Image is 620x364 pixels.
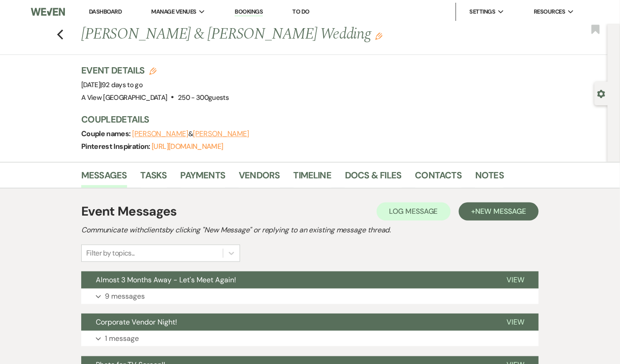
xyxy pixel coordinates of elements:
a: Contacts [415,168,462,188]
h1: Event Messages [81,202,177,221]
span: Corporate Vendor Night! [96,317,177,327]
span: Manage Venues [152,7,197,16]
button: Log Message [377,202,451,221]
span: Resources [534,7,565,16]
a: Vendors [239,168,280,188]
button: View [492,271,539,289]
p: 9 messages [105,290,145,302]
button: Almost 3 Months Away - Let's Meet Again! [81,271,492,289]
h3: Couple Details [81,113,590,126]
a: Timeline [294,168,332,188]
a: Messages [81,168,127,188]
span: New Message [476,207,526,216]
a: Dashboard [89,8,122,15]
p: 1 message [105,333,139,344]
span: Almost 3 Months Away - Let's Meet Again! [96,275,236,285]
span: Couple names: [81,129,132,138]
button: +New Message [459,202,539,221]
button: [PERSON_NAME] [193,130,249,138]
h3: Event Details [81,64,229,77]
span: View [507,275,524,285]
span: Settings [470,7,496,16]
h2: Communicate with clients by clicking "New Message" or replying to an existing message thread. [81,225,539,236]
img: Weven Logo [31,2,65,21]
a: To Do [293,8,310,15]
a: Notes [475,168,504,188]
span: 92 days to go [102,80,143,89]
button: 1 message [81,331,539,346]
span: & [132,129,249,138]
button: Corporate Vendor Night! [81,314,492,331]
span: Pinterest Inspiration: [81,142,152,151]
span: [DATE] [81,80,143,89]
a: Payments [181,168,226,188]
span: View [507,317,524,327]
div: Filter by topics... [86,248,135,259]
a: Tasks [141,168,167,188]
button: Open lead details [597,89,605,98]
span: Log Message [389,207,438,216]
span: 250 - 300 guests [178,93,229,102]
h1: [PERSON_NAME] & [PERSON_NAME] Wedding [81,24,488,45]
a: [URL][DOMAIN_NAME] [152,142,223,151]
span: | [100,80,143,89]
button: 9 messages [81,289,539,304]
a: Bookings [235,8,263,16]
span: A View [GEOGRAPHIC_DATA] [81,93,167,102]
a: Docs & Files [345,168,401,188]
button: Edit [375,32,383,40]
button: [PERSON_NAME] [132,130,188,138]
button: View [492,314,539,331]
